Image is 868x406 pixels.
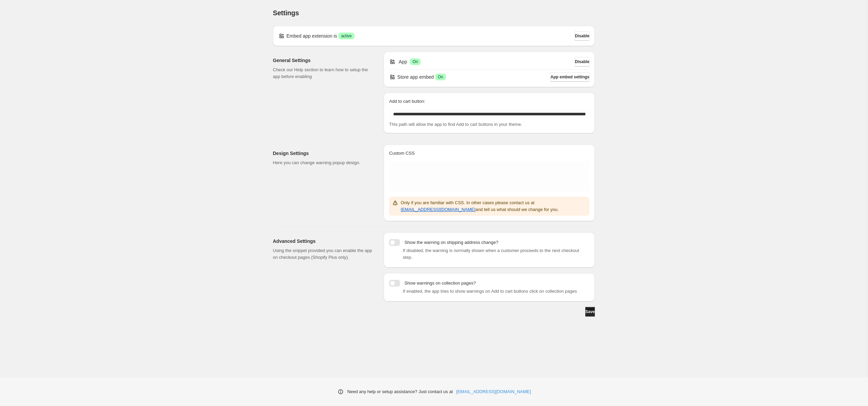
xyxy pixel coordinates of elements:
[575,33,589,39] span: Disable
[273,150,373,157] h2: Design Settings
[403,289,577,294] span: If enabled, the app tries to show warnings on Add to cart buttons click on collection pages
[550,74,589,80] span: App embed settings
[273,57,373,64] h2: General Settings
[575,59,589,64] span: Disable
[585,307,595,316] button: Save
[341,33,351,39] span: active
[412,59,418,64] span: On
[401,199,587,213] p: Only if you are familiar with CSS. In other cases please contact us at and tell us what should we...
[550,72,589,82] button: App embed settings
[389,151,415,156] span: Custom CSS
[273,238,373,245] h2: Advanced Settings
[389,99,425,104] span: Add to cart button:
[273,66,373,80] p: Check our Help section to learn how to setup the app before enabling
[399,58,407,65] p: App
[575,57,589,66] button: Disable
[456,388,531,395] a: [EMAIL_ADDRESS][DOMAIN_NAME]
[273,247,373,261] p: Using the snippet provided you can enable the app on checkout pages (Shopify Plus only).
[389,122,522,127] span: This path will allow the app to find Add to cart buttons in your theme.
[585,309,595,314] span: Save
[273,9,299,17] span: Settings
[575,31,589,41] button: Disable
[273,159,373,166] p: Here you can change warning popup design.
[286,33,337,39] p: Embed app extension is
[404,280,476,287] p: Show warnings on collection pages?
[403,248,579,260] span: If disabled, the warning is normally shown when a customer proceeds to the next checkout step.
[397,74,433,80] p: Store app embed
[438,74,443,80] span: On
[401,207,475,212] a: [EMAIL_ADDRESS][DOMAIN_NAME]
[404,239,498,246] p: Show the warning on shipping address change?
